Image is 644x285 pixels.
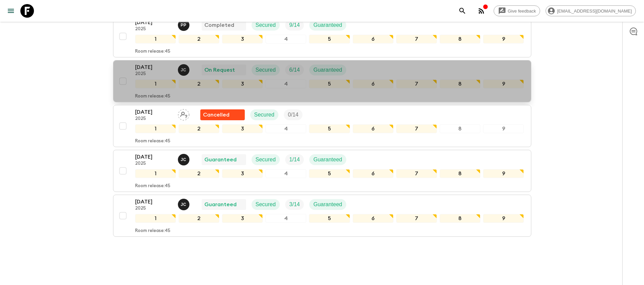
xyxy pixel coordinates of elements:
[179,79,219,88] div: 2
[252,199,280,210] div: Secured
[135,63,172,71] p: [DATE]
[353,79,393,88] div: 6
[313,200,342,209] p: Guaranteed
[179,35,219,43] div: 2
[440,124,480,133] div: 8
[178,156,191,161] span: Julio Camacho
[483,214,524,223] div: 9
[483,124,524,133] div: 9
[135,116,172,122] p: 2025
[483,79,524,88] div: 9
[285,20,304,31] div: Trip Fill
[113,105,531,147] button: [DATE]2025Assign pack leaderFlash Pack cancellationSecuredTrip Fill123456789Room release:45
[285,199,304,210] div: Trip Fill
[483,169,524,178] div: 9
[204,156,237,164] p: Guaranteed
[288,111,298,119] p: 0 / 14
[135,18,172,26] p: [DATE]
[135,169,176,178] div: 1
[200,109,245,120] div: Flash Pack cancellation
[353,35,393,43] div: 6
[396,214,437,223] div: 7
[135,49,170,54] p: Room release: 45
[135,139,170,144] p: Room release: 45
[135,206,172,211] p: 2025
[256,200,276,209] p: Secured
[256,156,276,164] p: Secured
[546,5,636,16] div: [EMAIL_ADDRESS][DOMAIN_NAME]
[222,79,263,88] div: 3
[222,124,263,133] div: 3
[203,111,229,119] p: Cancelled
[113,60,531,102] button: [DATE]2025Julio CamachoOn RequestSecuredTrip FillGuaranteed123456789Room release:45
[135,161,172,166] p: 2025
[113,150,531,192] button: [DATE]2025Julio CamachoGuaranteedSecuredTrip FillGuaranteed123456789Room release:45
[353,169,393,178] div: 6
[289,21,300,29] p: 9 / 14
[313,66,342,74] p: Guaranteed
[204,21,234,29] p: Completed
[222,169,263,178] div: 3
[313,21,342,29] p: Guaranteed
[178,199,191,210] button: JC
[396,169,437,178] div: 7
[178,201,191,206] span: Julio Camacho
[289,200,300,209] p: 3 / 14
[285,154,304,165] div: Trip Fill
[456,4,469,18] button: search adventures
[135,35,176,43] div: 1
[396,35,437,43] div: 7
[284,109,302,120] div: Trip Fill
[285,65,304,75] div: Trip Fill
[353,124,393,133] div: 6
[309,169,350,178] div: 5
[483,35,524,43] div: 9
[252,65,280,75] div: Secured
[440,169,480,178] div: 8
[135,228,170,234] p: Room release: 45
[289,66,300,74] p: 6 / 14
[309,214,350,223] div: 5
[396,79,437,88] div: 7
[250,109,279,120] div: Secured
[135,79,176,88] div: 1
[440,214,480,223] div: 8
[178,21,191,27] span: Pabel Perez
[265,169,306,178] div: 4
[181,67,186,73] p: J C
[309,79,350,88] div: 5
[265,79,306,88] div: 4
[265,124,306,133] div: 4
[135,198,172,206] p: [DATE]
[135,183,170,189] p: Room release: 45
[135,94,170,99] p: Room release: 45
[440,35,480,43] div: 8
[179,214,219,223] div: 2
[179,124,219,133] div: 2
[440,79,480,88] div: 8
[265,35,306,43] div: 4
[289,156,300,164] p: 1 / 14
[135,108,172,116] p: [DATE]
[4,4,18,18] button: menu
[254,111,275,119] p: Secured
[396,124,437,133] div: 7
[181,202,186,207] p: J C
[178,154,191,165] button: JC
[313,156,342,164] p: Guaranteed
[113,15,531,57] button: [DATE]2025Pabel PerezCompletedSecuredTrip FillGuaranteed123456789Room release:45
[135,26,172,32] p: 2025
[504,8,540,14] span: Give feedback
[553,8,636,14] span: [EMAIL_ADDRESS][DOMAIN_NAME]
[135,214,176,223] div: 1
[256,21,276,29] p: Secured
[309,35,350,43] div: 5
[309,124,350,133] div: 5
[135,71,172,77] p: 2025
[222,35,263,43] div: 3
[252,154,280,165] div: Secured
[135,153,172,161] p: [DATE]
[178,66,191,72] span: Julio Camacho
[179,169,219,178] div: 2
[178,111,189,117] span: Assign pack leader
